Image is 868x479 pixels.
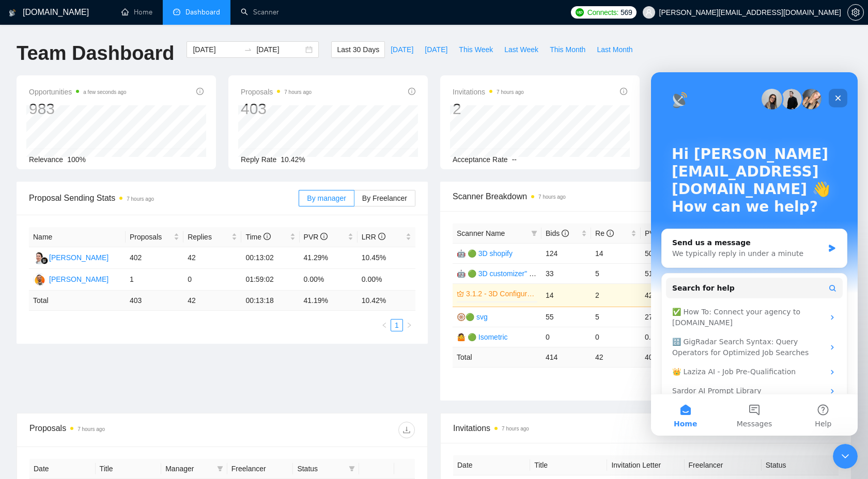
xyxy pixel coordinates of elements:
[457,269,599,278] a: 🤖 🟢 3D customizer" | "product customizer"
[453,155,508,164] span: Acceptance Rate
[541,263,591,283] td: 33
[193,44,240,55] input: Start date
[173,8,180,15] span: dashboard
[544,41,591,58] button: This Month
[33,253,109,261] a: MK[PERSON_NAME]
[358,247,415,269] td: 10.45%
[41,257,48,264] img: gigradar-bm.png
[398,422,415,438] button: download
[425,44,447,55] span: [DATE]
[408,88,415,95] span: info-circle
[457,229,505,237] span: Scanner Name
[391,44,413,55] span: [DATE]
[49,252,109,263] div: [PERSON_NAME]
[403,319,415,331] button: right
[29,459,96,479] th: Date
[406,322,412,328] span: right
[29,155,63,164] span: Relevance
[33,251,46,264] img: MK
[591,307,641,327] td: 5
[848,8,863,17] span: setting
[453,190,839,203] span: Scanner Breakdown
[161,459,227,479] th: Manager
[241,269,299,291] td: 01:59:02
[591,347,641,367] td: 42
[126,247,183,269] td: 402
[17,41,174,66] h1: Team Dashboard
[391,319,403,331] li: 1
[531,230,537,236] span: filter
[453,99,524,119] div: 2
[281,155,305,164] span: 10.42%
[49,274,109,285] div: [PERSON_NAME]
[595,229,614,237] span: Re
[499,41,544,58] button: Last Week
[459,44,493,55] span: This Week
[621,7,632,18] span: 569
[9,5,16,21] img: logo
[607,455,684,475] th: Invitation Letter
[183,247,241,269] td: 42
[378,319,391,331] li: Previous Page
[403,319,415,331] li: Next Page
[453,455,530,475] th: Date
[512,155,517,164] span: --
[245,233,270,241] span: Time
[591,283,641,307] td: 2
[126,227,183,247] th: Proposals
[591,263,641,283] td: 5
[847,8,864,17] a: setting
[641,327,690,347] td: 0.00%
[550,44,585,55] span: This Month
[358,269,415,291] td: 0.00%
[331,41,385,58] button: Last 30 Days
[29,227,126,247] th: Name
[196,88,204,95] span: info-circle
[83,89,126,95] time: a few seconds ago
[378,233,385,240] span: info-circle
[121,8,152,17] a: homeHome
[457,313,488,321] a: 🛞🟢 svg
[546,229,569,237] span: Bids
[337,44,379,55] span: Last 30 Days
[241,155,276,164] span: Reply Rate
[762,455,839,475] th: Status
[215,461,225,476] span: filter
[529,226,539,241] span: filter
[297,463,345,474] span: Status
[67,155,86,164] span: 100%
[641,243,690,263] td: 50.81%
[183,269,241,291] td: 0
[833,444,858,469] iframe: To enrich screen reader interactions, please activate Accessibility in Grammarly extension settings
[78,426,105,432] time: 7 hours ago
[541,307,591,327] td: 55
[127,196,154,202] time: 7 hours ago
[96,459,162,479] th: Title
[453,347,541,367] td: Total
[591,243,641,263] td: 14
[126,291,183,311] td: 403
[304,233,328,241] span: PVR
[562,230,569,237] span: info-circle
[130,231,172,243] span: Proposals
[241,99,312,119] div: 403
[347,461,357,476] span: filter
[587,7,618,18] span: Connects:
[651,72,858,436] iframe: Intercom live chat
[188,231,229,243] span: Replies
[466,288,535,299] a: 3.1.2 - 3D Configurator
